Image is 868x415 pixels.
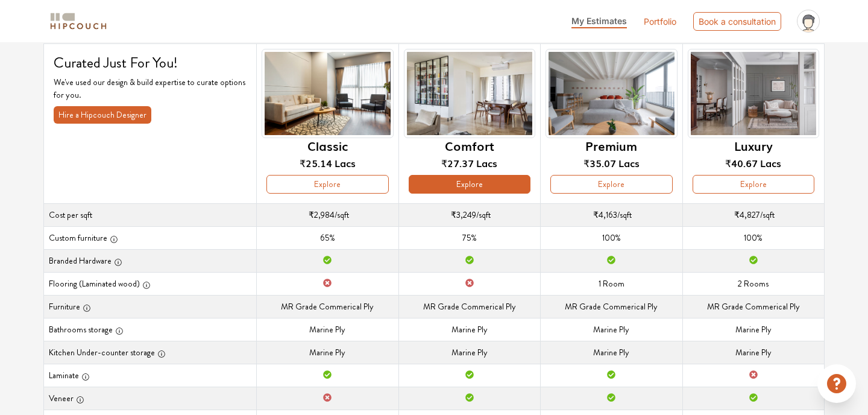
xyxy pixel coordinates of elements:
span: ₹2,984 [309,209,335,221]
td: /sqft [682,203,824,226]
td: /sqft [541,203,682,226]
button: Hire a Hipcouch Designer [54,106,151,124]
span: My Estimates [571,16,627,26]
td: /sqft [257,203,398,226]
th: Custom furniture [44,226,257,249]
th: Furniture [44,295,257,318]
td: Marine Ply [682,341,824,364]
h6: Premium [585,138,637,153]
button: Explore [266,175,388,194]
th: Bathrooms storage [44,318,257,341]
img: header-preview [404,49,535,139]
span: Lacs [618,156,640,170]
span: logo-horizontal.svg [48,8,108,35]
img: logo-horizontal.svg [48,11,108,32]
th: Branded Hardware [44,249,257,272]
td: Marine Ply [682,318,824,341]
h6: Comfort [445,138,494,153]
div: Book a consultation [693,12,781,31]
td: MR Grade Commerical Ply [257,295,398,318]
th: Veneer [44,387,257,410]
span: ₹25.14 [300,156,332,170]
span: ₹4,163 [593,209,617,221]
th: Kitchen Under-counter storage [44,341,257,364]
p: We've used our design & build expertise to curate options for you. [54,76,247,101]
a: Portfolio [644,15,676,28]
td: 100% [682,226,824,249]
span: Lacs [760,156,781,170]
td: Marine Ply [398,341,540,364]
button: Explore [693,175,814,194]
td: /sqft [398,203,540,226]
td: 1 Room [541,272,682,295]
h6: Luxury [734,138,773,153]
span: Lacs [476,156,497,170]
td: 65% [257,226,398,249]
button: Explore [409,175,530,194]
th: Cost per sqft [44,203,257,226]
img: header-preview [262,49,393,139]
span: ₹40.67 [725,156,758,170]
td: Marine Ply [398,318,540,341]
h4: Curated Just For You! [54,54,247,72]
th: Laminate [44,364,257,387]
button: Explore [550,175,672,194]
td: MR Grade Commerical Ply [541,295,682,318]
td: Marine Ply [541,318,682,341]
td: 100% [541,226,682,249]
td: Marine Ply [541,341,682,364]
td: Marine Ply [257,341,398,364]
span: ₹27.37 [441,156,474,170]
td: Marine Ply [257,318,398,341]
td: MR Grade Commerical Ply [682,295,824,318]
img: header-preview [688,49,819,139]
th: Flooring (Laminated wood) [44,272,257,295]
h6: Classic [307,138,348,153]
img: header-preview [546,49,677,139]
span: ₹35.07 [583,156,616,170]
span: ₹4,827 [734,209,760,221]
span: ₹3,249 [451,209,476,221]
td: MR Grade Commerical Ply [398,295,540,318]
td: 2 Rooms [682,272,824,295]
td: 75% [398,226,540,249]
span: Lacs [335,156,356,170]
